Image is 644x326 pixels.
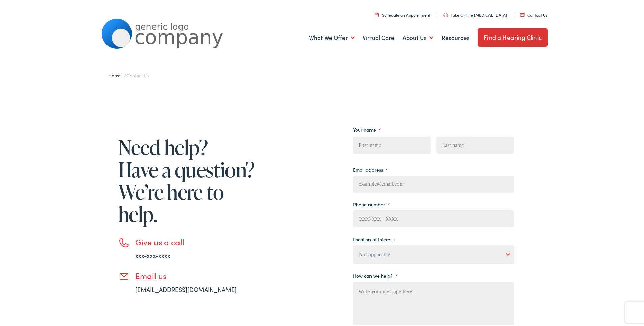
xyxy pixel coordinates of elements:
h3: Email us [135,270,257,279]
h1: Need help? Have a question? We’re here to help. [118,135,257,224]
a: Resources [442,24,470,49]
label: How can we help? [353,271,398,277]
a: About Us [403,24,433,49]
a: Take Online [MEDICAL_DATA] [443,10,507,16]
input: (XXX) XXX - XXXX [353,209,514,226]
label: Email address [353,165,388,171]
input: example@email.com [353,174,514,191]
a: Virtual Care [363,24,395,49]
a: xxx-xxx-xxxx [135,250,170,258]
label: Phone number [353,200,390,206]
span: / [108,71,149,77]
a: [EMAIL_ADDRESS][DOMAIN_NAME] [135,284,237,292]
label: Your name [353,125,381,131]
a: Find a Hearing Clinic [478,27,548,45]
label: Location of Interest [353,235,394,241]
img: utility icon [443,11,448,16]
input: Last name [436,135,514,152]
a: Schedule an Appointment [375,10,430,16]
h3: Give us a call [135,236,257,246]
a: What We Offer [309,24,355,49]
input: First name [353,135,430,152]
span: Contact Us [126,71,149,77]
img: utility icon [375,11,379,16]
a: Contact Us [520,10,547,16]
img: utility icon [520,12,525,15]
a: Home [108,71,124,77]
